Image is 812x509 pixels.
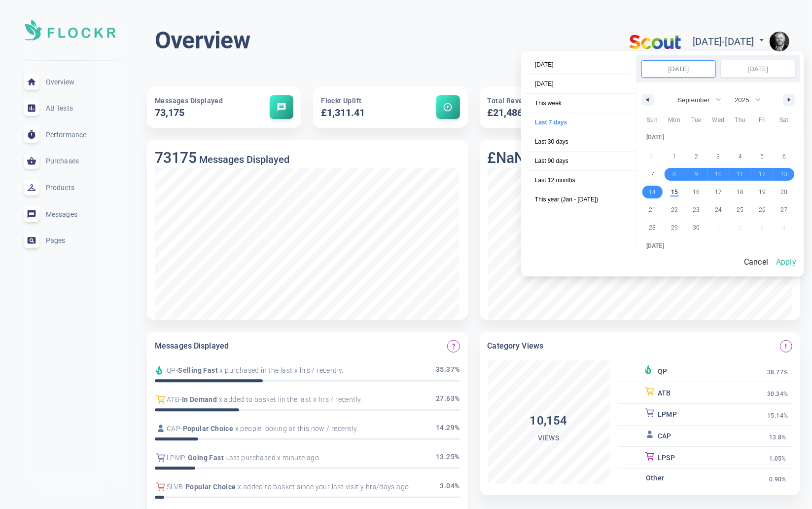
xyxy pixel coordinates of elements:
span: 1 [672,148,676,165]
span: 9 [695,165,698,183]
button: 9 [685,165,707,183]
button: 26 [751,201,774,219]
button: 27 [773,201,795,219]
span: Fri [751,112,774,128]
input: Continuous [721,61,795,77]
span: Mon [664,112,686,128]
span: 8 [672,165,676,183]
button: 13 [773,165,795,183]
span: 7 [651,165,654,183]
span: 23 [693,201,700,219]
span: 2 [695,148,698,165]
span: 22 [671,201,678,219]
button: 16 [685,183,707,201]
span: 17 [715,183,722,201]
span: 27 [781,201,788,219]
span: 20 [781,183,788,201]
span: [DATE] [525,75,636,93]
button: 30 [685,219,707,236]
button: Last 12 months [525,171,636,190]
button: 2 [685,148,707,165]
button: 15 [664,183,686,201]
span: Thu [729,112,751,128]
button: Cancel [740,252,772,273]
span: Tue [685,112,707,128]
button: 5 [751,148,774,165]
button: 7 [641,165,664,183]
button: This week [525,94,636,113]
span: 6 [782,148,786,165]
button: 20 [773,183,795,201]
span: Last 30 days [525,132,636,151]
button: 18 [729,183,751,201]
button: Apply [772,252,800,273]
span: 15 [671,183,678,201]
button: 29 [664,219,686,236]
span: 11 [737,165,744,183]
span: 3 [716,148,720,165]
button: 22 [664,201,686,219]
button: 4 [729,148,751,165]
span: This week [525,94,636,113]
div: [DATE] [641,236,795,256]
button: [DATE] [525,55,636,75]
span: Last 7 days [525,113,636,132]
span: 16 [693,183,700,201]
button: 12 [751,165,774,183]
span: 14 [649,183,656,201]
span: 12 [759,165,766,183]
span: Wed [707,112,730,128]
span: 10 [715,165,722,183]
button: 24 [707,201,730,219]
span: 21 [649,201,656,219]
button: 10 [707,165,730,183]
div: [DATE] [641,128,795,147]
input: Early [642,61,715,77]
span: 25 [737,201,744,219]
span: 26 [759,201,766,219]
button: Last 90 days [525,152,636,171]
span: 18 [737,183,744,201]
span: Sun [641,112,664,128]
button: 23 [685,201,707,219]
button: 8 [664,165,686,183]
button: 28 [641,219,664,236]
span: 13 [781,165,788,183]
button: Last 7 days [525,113,636,132]
button: 17 [707,183,730,201]
span: 28 [649,219,656,236]
button: 19 [751,183,774,201]
span: 29 [671,219,678,236]
span: 4 [739,148,742,165]
button: 21 [641,201,664,219]
span: This year (Jan - [DATE]) [525,190,636,209]
span: 24 [715,201,722,219]
button: Last 30 days [525,132,636,152]
span: Sat [773,112,795,128]
button: 11 [729,165,751,183]
button: 25 [729,201,751,219]
button: 6 [773,148,795,165]
span: 5 [761,148,764,165]
span: 30 [693,219,700,236]
button: 1 [664,148,686,165]
button: 3 [707,148,730,165]
span: 19 [759,183,766,201]
button: This year (Jan - [DATE]) [525,190,636,209]
button: [DATE] [525,75,636,94]
button: 14 [641,183,664,201]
